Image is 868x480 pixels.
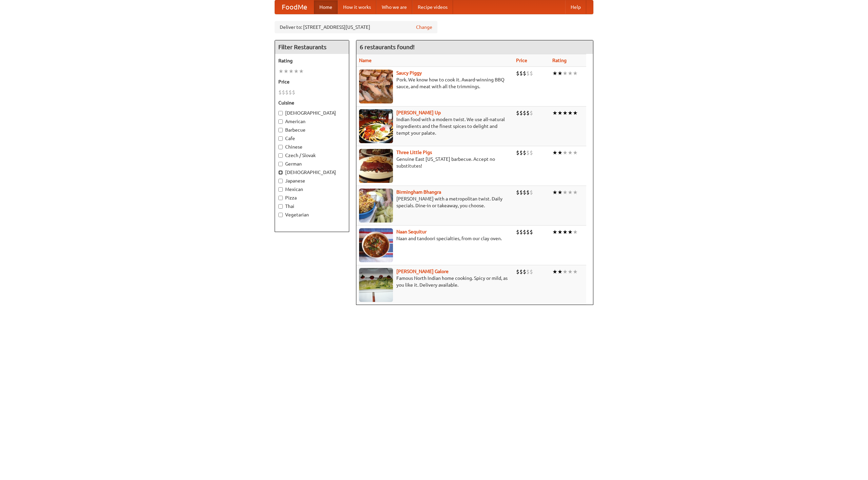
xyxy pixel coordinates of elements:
[568,268,573,275] li: ★
[523,228,526,236] li: $
[523,109,526,117] li: $
[526,70,530,77] li: $
[289,68,294,75] li: ★
[530,189,533,196] li: $
[519,268,523,275] li: $
[282,89,285,96] li: $
[526,268,530,275] li: $
[557,189,563,196] li: ★
[557,70,563,77] li: ★
[573,228,578,236] li: ★
[396,70,422,76] a: Saucy Piggy
[278,153,283,158] input: Czech / Slovak
[568,189,573,196] li: ★
[396,150,432,155] a: Three Little Pigs
[516,58,527,63] a: Price
[278,57,346,64] h5: Rating
[552,268,557,275] li: ★
[557,228,563,236] li: ★
[396,189,441,195] a: Birmingham Bhangra
[338,0,376,14] a: How it works
[278,135,346,142] label: Cafe
[278,99,346,106] h5: Cuisine
[360,44,415,50] ng-pluralize: 6 restaurants found!
[573,189,578,196] li: ★
[563,70,568,77] li: ★
[278,186,346,193] label: Mexican
[523,189,526,196] li: $
[565,0,586,14] a: Help
[523,268,526,275] li: $
[278,162,283,166] input: German
[519,109,523,117] li: $
[359,228,393,262] img: naansequitur.jpg
[573,149,578,156] li: ★
[530,228,533,236] li: $
[278,213,283,217] input: Vegetarian
[516,268,519,275] li: $
[526,189,530,196] li: $
[359,189,393,223] img: bhangra.jpg
[516,189,519,196] li: $
[292,89,295,96] li: $
[516,149,519,156] li: $
[278,143,346,150] label: Chinese
[283,68,289,75] li: ★
[278,177,346,184] label: Japanese
[568,149,573,156] li: ★
[530,268,533,275] li: $
[278,179,283,183] input: Japanese
[359,70,393,103] img: saucy.jpg
[314,0,338,14] a: Home
[278,78,346,85] h5: Price
[278,169,346,176] label: [DEMOGRAPHIC_DATA]
[275,40,349,54] h4: Filter Restaurants
[563,228,568,236] li: ★
[294,68,299,75] li: ★
[552,70,557,77] li: ★
[359,149,393,183] img: littlepigs.jpg
[526,228,530,236] li: $
[530,70,533,77] li: $
[359,195,511,209] p: [PERSON_NAME] with a metropolitan twist. Daily specials. Dine-in or takeaway, you choose.
[278,68,283,75] li: ★
[519,228,523,236] li: $
[396,229,427,234] b: Naan Sequitur
[552,58,567,63] a: Rating
[573,109,578,117] li: ★
[557,109,563,117] li: ★
[552,228,557,236] li: ★
[278,194,346,201] label: Pizza
[299,68,304,75] li: ★
[563,149,568,156] li: ★
[278,145,283,149] input: Chinese
[359,58,372,63] a: Name
[519,189,523,196] li: $
[278,119,283,124] input: American
[278,110,346,116] label: [DEMOGRAPHIC_DATA]
[275,0,314,14] a: FoodMe
[396,110,441,115] a: [PERSON_NAME] Up
[278,160,346,167] label: German
[359,76,511,90] p: Pork. We know how to cook it. Award-winning BBQ sauce, and meat with all the trimmings.
[563,189,568,196] li: ★
[278,128,283,132] input: Barbecue
[278,118,346,125] label: American
[523,149,526,156] li: $
[568,109,573,117] li: ★
[519,70,523,77] li: $
[278,152,346,159] label: Czech / Slovak
[568,70,573,77] li: ★
[359,109,393,143] img: curryup.jpg
[278,196,283,200] input: Pizza
[278,136,283,141] input: Cafe
[526,109,530,117] li: $
[359,156,511,169] p: Genuine East [US_STATE] barbecue. Accept no substitutes!
[396,269,449,274] a: [PERSON_NAME] Galore
[359,275,511,288] p: Famous North Indian home cooking. Spicy or mild, as you like it. Delivery available.
[557,268,563,275] li: ★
